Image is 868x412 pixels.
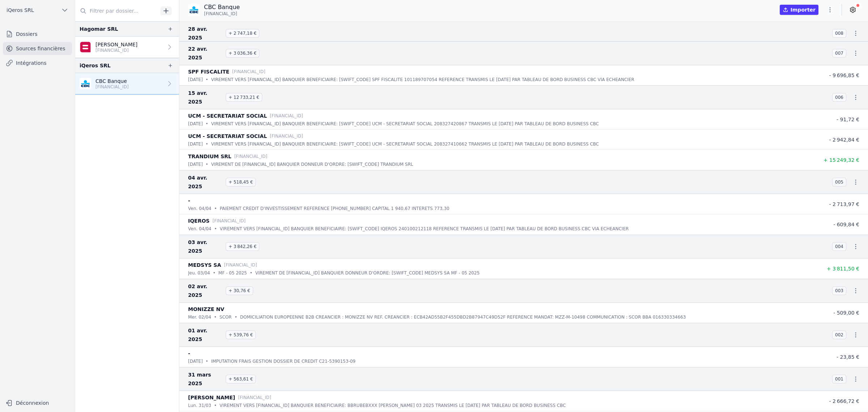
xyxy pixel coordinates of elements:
p: ven. 04/04 [188,225,211,232]
span: + 3 036,36 € [226,49,259,58]
span: 22 avr. 2025 [188,45,223,62]
span: - 2 942,84 € [829,137,859,143]
div: • [214,205,217,212]
p: VIREMENT DE [FINANCIAL_ID] BANQUIER DONNEUR D'ORDRE: [SWIFT_CODE] TRANDIUM SRL [211,161,413,168]
div: • [235,314,237,321]
p: UCM - SECRETARIAT SOCIAL [188,132,267,140]
span: 006 [832,93,846,102]
span: - 2 666,72 € [829,398,859,404]
div: • [214,402,217,409]
p: [DATE] [188,140,203,148]
span: 004 [832,242,846,251]
p: lun. 31/03 [188,402,211,409]
span: 003 [832,286,846,295]
a: CBC Banque [FINANCIAL_ID] [75,73,179,94]
p: [DATE] [188,120,203,127]
p: DOMICILIATION EUROPEENNE B2B CREANCIER : MONIZZE NV REF. CREANCIER : ECB42AD55B2F455DBD2B87947C49... [240,314,686,321]
p: [DATE] [188,76,203,83]
span: 02 avr. 2025 [188,282,223,299]
p: VIREMENT VERS [FINANCIAL_ID] BANQUIER BENEFICIAIRE: BBRUBEBXXX [PERSON_NAME] 03 2025 TRANSMIS LE ... [220,402,566,409]
p: [DATE] [188,358,203,365]
p: jeu. 03/04 [188,269,210,277]
span: + 539,76 € [226,331,256,339]
div: • [250,269,252,277]
span: + 15 249,32 € [824,157,859,163]
p: IQEROS [188,216,209,225]
span: 04 avr. 2025 [188,173,223,191]
a: Intégrations [3,56,72,70]
p: UCM - SECRETARIAT SOCIAL [188,112,267,120]
span: + 12 733,21 € [226,93,262,102]
div: • [214,225,217,232]
div: • [206,161,208,168]
div: • [213,269,216,277]
p: VIREMENT VERS [FINANCIAL_ID] BANQUIER BENEFICIAIRE: [SWIFT_CODE] UCM - SECRETARIAT SOCIAL 2083274... [211,120,599,127]
div: • [206,76,208,83]
a: Sources financières [3,42,72,55]
div: • [214,314,217,321]
button: Déconnexion [3,397,72,409]
p: MONIZZE NV [188,305,224,314]
span: 15 avr. 2025 [188,89,223,106]
span: + 518,45 € [226,178,256,186]
p: mer. 02/04 [188,314,211,321]
p: VIREMENT DE [FINANCIAL_ID] BANQUIER DONNEUR D'ORDRE: [SWIFT_CODE] MEDSYS SA MF - 05 2025 [255,269,480,277]
span: iQeros SRL [7,7,34,14]
a: [PERSON_NAME] [FINANCIAL_ID] [75,37,179,58]
p: [FINANCIAL_ID] [270,133,303,140]
img: CBC_CREGBEBB.png [80,78,91,89]
div: • [206,120,208,127]
span: 008 [832,29,846,38]
span: 001 [832,375,846,383]
p: [FINANCIAL_ID] [212,217,246,224]
p: [FINANCIAL_ID] [95,84,129,90]
span: - 9 696,85 € [829,72,859,78]
p: CBC Banque [204,3,240,12]
p: [PERSON_NAME] [95,41,137,48]
span: + 563,61 € [226,375,256,383]
button: Importer [780,5,818,15]
div: iQeros SRL [80,61,111,70]
div: • [206,140,208,148]
span: - 23,85 € [837,354,859,360]
span: - 509,00 € [833,310,859,316]
span: 007 [832,49,846,58]
p: - [188,349,190,358]
span: - 609,84 € [833,222,859,227]
span: 002 [832,331,846,339]
span: + 2 747,18 € [226,29,259,38]
p: PAIEMENT CREDIT D'INVESTISSEMENT REFERENCE [PHONE_NUMBER] CAPITAL 1 940,67 INTERETS 773,30 [220,205,450,212]
p: - [188,196,190,205]
span: + 3 842,26 € [226,242,259,251]
span: 03 avr. 2025 [188,238,223,255]
span: - 91,72 € [837,117,859,122]
p: MF - 05 2025 [218,269,247,277]
p: VIREMENT VERS [FINANCIAL_ID] BANQUIER BENEFICIAIRE: [SWIFT_CODE] UCM - SECRETARIAT SOCIAL 2083274... [211,140,599,148]
p: [FINANCIAL_ID] [224,261,257,269]
p: [PERSON_NAME] [188,393,235,402]
p: SPF FISCALITE [188,67,229,76]
div: • [206,358,208,365]
a: Dossiers [3,28,72,41]
p: [FINANCIAL_ID] [232,68,265,75]
img: CBC_CREGBEBB.png [188,4,200,16]
p: SCOR [220,314,232,321]
span: 005 [832,178,846,186]
span: - 2 713,97 € [829,201,859,207]
span: 01 avr. 2025 [188,326,223,344]
p: ven. 04/04 [188,205,211,212]
p: TRANDIUM SRL [188,152,231,161]
span: 31 mars 2025 [188,370,223,388]
p: [FINANCIAL_ID] [270,112,303,119]
p: VIREMENT VERS [FINANCIAL_ID] BANQUIER BENEFICIAIRE: [SWIFT_CODE] SPF FISCALITE 101189707054 REFER... [211,76,634,83]
p: IMPUTATION FRAIS GESTION DOSSIER DE CREDIT C21-5390153-09 [211,358,356,365]
p: MEDSYS SA [188,261,221,269]
span: [FINANCIAL_ID] [204,11,237,17]
p: [FINANCIAL_ID] [95,47,137,53]
p: [DATE] [188,161,203,168]
button: iQeros SRL [3,4,72,16]
input: Filtrer par dossier... [75,4,158,17]
span: + 3 811,50 € [827,266,859,272]
p: [FINANCIAL_ID] [234,153,268,160]
span: 28 avr. 2025 [188,25,223,42]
